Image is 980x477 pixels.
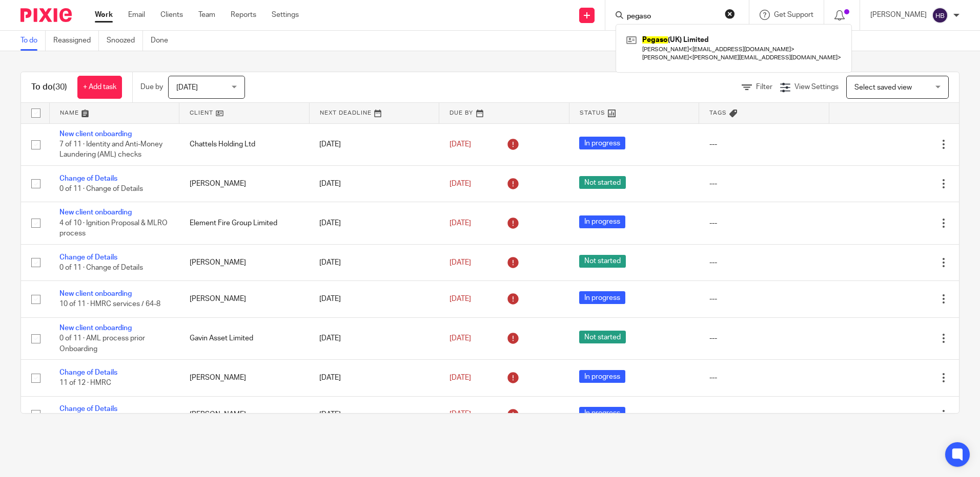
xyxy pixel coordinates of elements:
[579,331,626,343] span: Not started
[794,83,839,91] span: View Settings
[179,165,310,202] td: [PERSON_NAME]
[450,295,471,302] span: [DATE]
[151,31,176,51] a: Done
[709,179,819,189] div: ---
[231,10,256,20] a: Reports
[579,137,625,149] span: In progress
[709,218,819,228] div: ---
[309,281,439,317] td: [DATE]
[59,324,132,332] a: New client onboarding
[77,76,122,99] a: + Add task
[709,373,819,383] div: ---
[756,83,772,91] span: Filter
[450,220,471,227] span: [DATE]
[450,259,471,266] span: [DATE]
[179,281,310,317] td: [PERSON_NAME]
[128,10,145,20] a: Email
[774,11,813,18] span: Get Support
[160,10,183,20] a: Clients
[579,255,626,268] span: Not started
[870,10,927,20] p: [PERSON_NAME]
[450,141,471,148] span: [DATE]
[59,185,143,192] span: 0 of 11 · Change of Details
[95,10,113,20] a: Work
[59,369,117,376] a: Change of Details
[272,10,299,20] a: Settings
[450,374,471,381] span: [DATE]
[709,294,819,304] div: ---
[309,202,439,244] td: [DATE]
[59,175,117,182] a: Change of Details
[176,84,198,91] span: [DATE]
[53,83,67,91] span: (30)
[59,405,117,413] a: Change of Details
[107,31,143,51] a: Snoozed
[579,407,625,420] span: In progress
[450,180,471,187] span: [DATE]
[579,370,625,383] span: In progress
[179,244,310,280] td: [PERSON_NAME]
[179,202,310,244] td: Element Fire Group Limited
[179,360,310,396] td: [PERSON_NAME]
[21,8,72,22] img: Pixie
[179,396,310,432] td: [PERSON_NAME]
[59,301,160,308] span: 10 of 11 · HMRC services / 64-8
[59,335,145,353] span: 0 of 11 · AML process prior Onboarding
[450,411,471,418] span: [DATE]
[725,9,735,19] button: Clear
[309,244,439,280] td: [DATE]
[53,31,99,51] a: Reassigned
[59,220,168,237] span: 4 of 10 · Ignition Proposal & MLRO process
[309,123,439,165] td: [DATE]
[59,290,132,297] a: New client onboarding
[709,333,819,343] div: ---
[59,209,132,216] a: New client onboarding
[309,360,439,396] td: [DATE]
[59,264,143,271] span: 0 of 11 · Change of Details
[198,10,215,20] a: Team
[579,176,626,189] span: Not started
[309,396,439,432] td: [DATE]
[59,131,132,138] a: New client onboarding
[309,165,439,202] td: [DATE]
[140,82,163,92] p: Due by
[179,317,310,359] td: Gavin Asset Limited
[179,123,310,165] td: Chattels Holding Ltd
[709,409,819,420] div: ---
[709,139,819,149] div: ---
[59,254,117,261] a: Change of Details
[709,257,819,268] div: ---
[309,317,439,359] td: [DATE]
[31,82,67,93] h1: To do
[626,12,718,21] input: Search
[579,215,625,228] span: In progress
[21,31,46,51] a: To do
[579,291,625,304] span: In progress
[932,7,948,24] img: svg%3E
[59,141,162,159] span: 7 of 11 · Identity and Anti-Money Laundering (AML) checks
[854,84,912,91] span: Select saved view
[450,335,471,342] span: [DATE]
[59,380,111,387] span: 11 of 12 · HMRC
[709,110,727,116] span: Tags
